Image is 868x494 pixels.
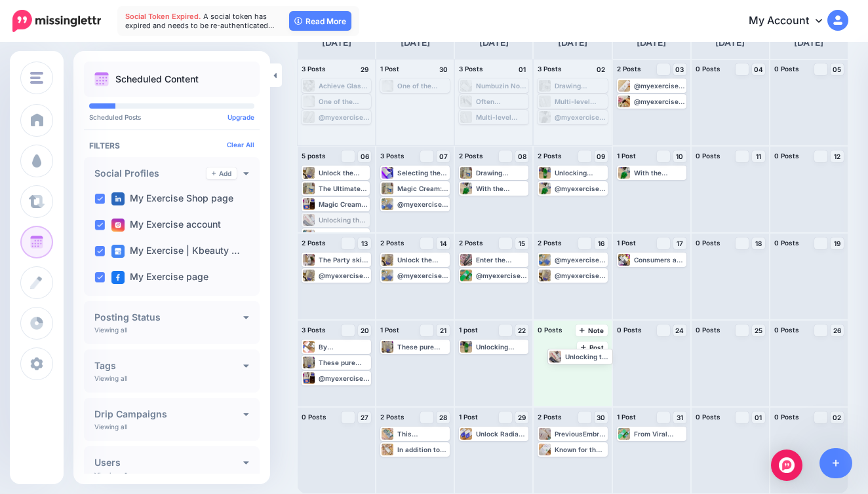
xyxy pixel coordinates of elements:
a: 17 [673,238,686,249]
a: 18 [752,238,765,249]
span: 19 [834,240,840,247]
div: @myexercisebeauty Replying to @[PERSON_NAME] From Viral beauty products to viral Korean Skincare.... [397,272,448,279]
span: 3 Posts [302,65,326,73]
span: 09 [597,153,605,160]
div: Multi-level Hydration: The blend of three hyaluronic acids penetrates various skin layers, offeri... [555,97,606,105]
span: 1 Post [617,413,636,421]
div: Consumers are increasingly attracted to products enriched with antioxidants and botanicals, which... [634,256,685,264]
div: With the Nineless 10% [MEDICAL_DATA] Serum, you hold the key to a comprehensive skincare solution... [476,185,527,192]
div: Unlocking Radiant Skin: The Power of [MEDICAL_DATA] and the Magic of Nineless 10% [MEDICAL_DATA] ... [555,169,606,177]
a: 12 [831,150,844,162]
div: @myexercisebeauty From Viral beauty products to viral Korean Skincare. Read the full article: Unl... [555,113,606,121]
span: 10 [676,153,683,160]
span: 1 Post [617,239,636,247]
span: 2 Posts [380,239,404,247]
div: This customization ensures that whether you're looking to soothe inflamed skin, balance uneven te... [397,430,448,438]
span: 0 Posts [538,326,562,334]
p: Viewing all [94,374,127,382]
a: 22 [515,325,528,336]
h4: Posting Status [94,313,243,322]
span: 0 Posts [696,65,720,73]
span: 12 [834,153,840,160]
a: My Account [736,5,848,37]
div: These pure waters are untouched by pollution, environmental contaminants, and harsh chemicals, ma... [397,343,448,351]
a: Read More [289,11,351,31]
div: These pure waters are untouched by pollution, environmental contaminants, and harsh chemicals, ma... [319,359,370,366]
img: linkedin-square.png [111,192,125,205]
div: Open Intercom Messenger [771,450,802,481]
div: @myexercisebeauty From Viral beauty products to viral Korean Skincare. Read more 👉 [URL] #antiagi... [319,113,370,121]
h4: [DATE] [401,35,430,50]
a: 05 [831,63,844,75]
div: @myexercisebeauty Viral Korean Skincare Must Haves – Beauty of Joseon Revive Eye Serum From Viral... [634,82,685,90]
div: Magic Cream: The Ancient Egyptian's Secret All Purpose Skin Cream is specially formulated to tack... [319,200,368,208]
span: 3 Posts [380,152,404,160]
p: Scheduled Posts [89,114,254,120]
a: 19 [831,238,844,249]
a: 13 [358,238,371,249]
img: calendar.png [94,72,109,86]
a: Note [576,325,608,336]
span: 24 [675,327,684,334]
span: 25 [755,327,762,334]
div: In addition to Centella extract, this ampoule also contains [MEDICAL_DATA], [MEDICAL_DATA], and V... [397,446,448,453]
p: Viewing all [94,326,127,334]
div: Unlock the Secrets of Glacier Water: The Game-Changer in Skincare ▸ [URL] #Dryskin #ViralKoreanSk... [319,169,368,177]
a: 25 [752,325,765,336]
div: @myexercisebeauty From Viral beauty products to viral Korean Skincare. Read more 👉 [URL] #Dryskin... [555,272,606,279]
a: 10 [673,150,686,162]
a: 21 [437,325,450,336]
span: 0 Posts [696,413,720,421]
div: Drawing inspiration from ancient beauty rituals, this cream combines a rich heritage with modern ... [476,169,527,177]
div: @myexercisebeauty Replying to @[PERSON_NAME] From Viral beauty products to viral Korean Skincare.... [555,256,606,264]
span: Social Token Expired. [125,12,201,21]
div: PreviousEmbrace Elegance and Simplicity: DIY Skincare with Skinfood Carrot [MEDICAL_DATA] Calming... [555,430,606,438]
a: 16 [595,238,608,249]
h4: 29 [358,63,371,75]
h4: Tags [94,361,243,370]
span: 06 [361,153,369,160]
span: 3 Posts [538,65,562,73]
span: 2 Posts [617,65,641,73]
img: facebook-square.png [111,271,125,284]
div: Often overlooked, an effective eye cream can be the secret weapon in your anti-aging arsenal, mai... [476,97,527,105]
span: 3 Posts [459,65,483,73]
span: 29 [518,414,526,421]
a: 07 [437,150,450,162]
div: Enter the [GEOGRAPHIC_DATA]—a powerhouse in skincare that’s making waves for its exceptional bene... [476,256,527,264]
div: By incorporating these products into your skincare routine, you can achieve the radiant, texture-... [319,343,370,351]
div: Drawing inspiration from ancient beauty rituals, this cream combines a rich heritage with modern ... [555,82,606,90]
div: One of the most exciting aspects of our toner pads is their ability to enhance your DIY skincare ... [319,97,370,105]
span: 28 [439,414,447,421]
span: 2 Posts [459,239,483,247]
div: @myexercisebeauty From Viral beauty products to viral Korean Skincare. Read the full article: Unl... [555,185,606,192]
span: 04 [754,66,763,73]
span: 21 [440,327,446,334]
div: Known for their innovative ingredients and effective results, Korean products have become essenti... [555,446,606,453]
span: 15 [519,240,525,247]
span: 03 [675,66,684,73]
span: 14 [440,240,447,247]
div: From Viral beauty products to viral Korean Skincare. Read more 👉 [URL] #acne #skincareuk #kbeauty [634,430,685,438]
div: Magic Cream: The Ancient Egyptian's Secret All Purpose Skin Cream has been thoughtfully designed ... [397,185,448,192]
h4: Drip Campaigns [94,410,243,419]
span: 01 [755,414,762,421]
p: Viewing all [94,471,127,479]
div: One of the most exciting aspects of our toner pads is their ability to enhance your DIY skincare ... [397,82,448,90]
span: 2 Posts [380,413,404,421]
img: google_business-square.png [111,245,125,258]
label: My Exercise | Kbeauty … [111,245,240,258]
img: instagram-square.png [111,219,125,232]
span: 11 [756,153,761,160]
span: 20 [361,327,369,334]
div: The Party skin prep & Cleanse Makeup Bundle Set is suggested, which contains the best-selling Bea... [319,256,370,264]
h4: [DATE] [715,35,745,50]
span: 2 Posts [459,152,483,160]
h4: [DATE] [558,35,587,50]
div: Unlocking the Secret to Youthful Eyes: The Benefits of [MEDICAL_DATA] and K-Secret Seoul 1988 Eye... [565,353,611,361]
a: 24 [673,325,686,336]
label: My Exercise account [111,219,221,232]
a: Add [207,168,237,179]
div: @myexercisebeauty Replying to @[PERSON_NAME] From Viral beauty products to viral Korean Skincare.... [397,200,448,208]
div: @myexercisebeauty Viral [MEDICAL_DATA] Products & Viral Products Recommendations – Magic Cream Fr... [319,374,370,382]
